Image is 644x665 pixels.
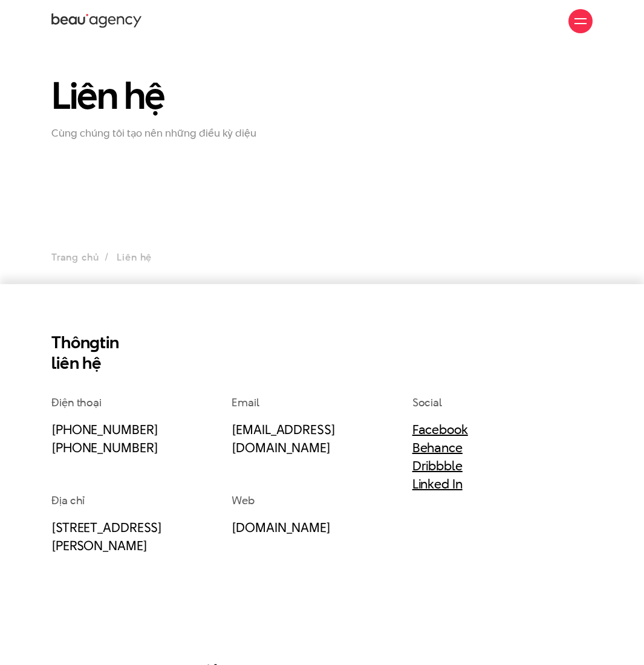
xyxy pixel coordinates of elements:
[51,250,99,264] a: Trang chủ
[51,395,102,410] span: Điện thoại
[51,493,85,508] span: Địa chỉ
[51,518,162,554] a: [STREET_ADDRESS][PERSON_NAME]
[232,395,259,410] span: Email
[51,438,158,456] a: [PHONE_NUMBER]
[412,456,463,475] a: Dribbble
[51,332,593,374] h2: Thôn tin liên hệ
[51,420,158,438] a: [PHONE_NUMBER]
[89,331,100,354] en: g
[232,518,331,536] a: [DOMAIN_NAME]
[51,127,313,140] p: Cùng chúng tôi tạo nên những điều kỳ diệu
[232,420,335,456] a: [EMAIL_ADDRESS][DOMAIN_NAME]
[51,76,313,116] h1: Liên hệ
[412,420,468,438] a: Facebook
[412,395,442,410] span: Social
[412,438,463,456] a: Behance
[232,493,255,508] span: Web
[412,475,463,493] a: Linked In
